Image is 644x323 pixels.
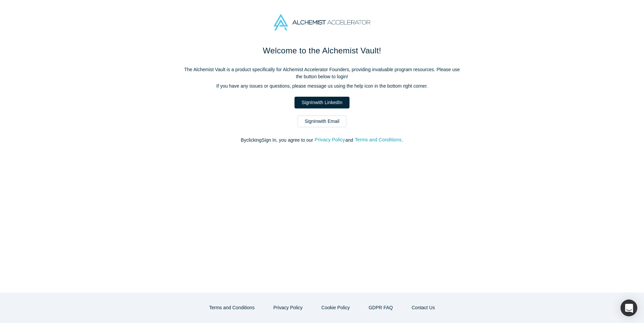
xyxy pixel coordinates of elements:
h1: Welcome to the Alchemist Vault! [181,45,463,57]
p: By clicking Sign In , you agree to our and . [181,137,463,144]
a: SignInwith Email [298,116,346,127]
img: Alchemist Accelerator Logo [274,14,370,31]
a: GDPR FAQ [362,302,400,314]
p: The Alchemist Vault is a product specifically for Alchemist Accelerator Founders, providing inval... [181,66,463,80]
button: Terms and Conditions [202,302,262,314]
button: Privacy Policy [314,136,345,144]
a: SignInwith LinkedIn [294,97,349,108]
p: If you have any issues or questions, please message us using the help icon in the bottom right co... [181,83,463,90]
button: Terms and Conditions [355,136,402,144]
button: Contact Us [405,302,442,314]
button: Cookie Policy [314,302,357,314]
button: Privacy Policy [266,302,310,314]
